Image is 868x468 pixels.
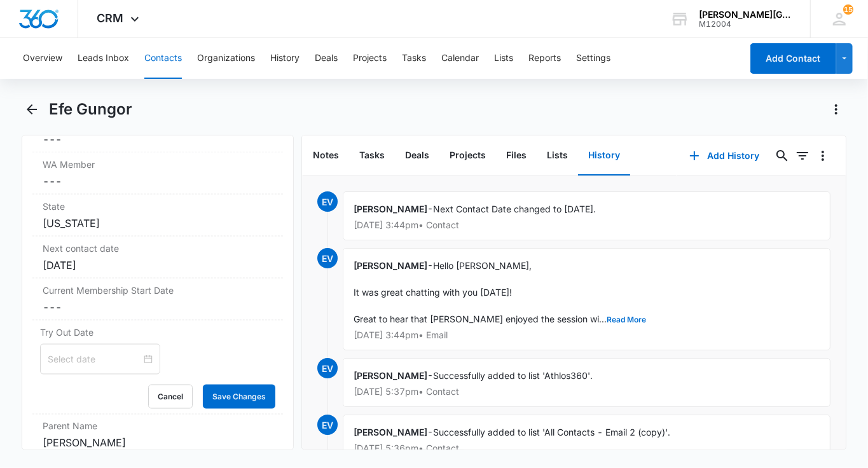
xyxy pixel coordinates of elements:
span: EV [317,358,338,378]
h1: Efe Gungor [49,100,132,119]
div: notifications count [843,4,853,15]
div: - [343,248,830,350]
button: Back [22,99,41,120]
span: EV [317,191,338,212]
span: Next Contact Date changed to [DATE]. [433,203,596,214]
button: Projects [353,38,387,79]
button: History [270,38,300,79]
button: Overview [23,38,62,79]
div: WA Member--- [32,153,283,195]
button: Projects [439,136,496,175]
p: [DATE] 5:37pm • Contact [354,387,820,396]
input: Select date [48,352,141,366]
label: Parent Name [43,420,273,433]
button: Actions [826,99,846,120]
dd: --- [43,132,273,147]
button: Lists [494,38,513,79]
button: Leads Inbox [78,38,129,79]
button: Search... [772,146,792,166]
div: account name [699,10,792,20]
label: Current Membership Start Date [43,284,273,297]
div: account id [699,20,792,29]
span: Hello [PERSON_NAME], It was great chatting with you [DATE]! Great to hear that [PERSON_NAME] enjo... [354,260,646,324]
dd: --- [43,174,273,189]
span: EV [317,248,338,268]
span: Successfully added to list 'Athlos360'. [433,370,593,381]
label: Next contact date [43,242,273,255]
div: Parent Name[PERSON_NAME] [32,415,283,457]
button: Calendar [441,38,479,79]
button: Lists [537,136,578,175]
button: Reports [528,38,561,79]
button: Deals [395,136,439,175]
button: Cancel [148,385,193,409]
span: EV [317,415,338,435]
dd: --- [43,299,273,315]
button: Read More [607,316,646,324]
button: Save Changes [203,385,275,409]
p: [DATE] 3:44pm • Contact [354,221,820,230]
div: - [343,415,830,464]
button: Add History [677,141,772,171]
span: [PERSON_NAME] [354,203,427,214]
div: [DATE] [43,258,273,273]
div: Next contact date[DATE] [32,237,283,279]
label: WA Member [43,158,273,171]
div: - [343,191,830,240]
span: [PERSON_NAME] [354,370,427,381]
div: Current Membership Start Date--- [32,279,283,320]
button: Add Contact [750,43,836,74]
span: CRM [97,11,124,25]
button: Filters [792,146,813,166]
button: Files [496,136,537,175]
button: Organizations [197,38,255,79]
span: 15 [843,4,853,15]
button: Tasks [349,136,395,175]
button: Settings [576,38,610,79]
label: State [43,200,273,213]
div: [PERSON_NAME] [43,436,273,451]
button: History [578,136,630,175]
p: [DATE] 3:44pm • Email [354,331,820,340]
button: Contacts [144,38,182,79]
span: Successfully added to list 'All Contacts - Email 2 (copy)'. [433,427,670,437]
p: [DATE] 5:36pm • Contact [354,444,820,453]
button: Notes [303,136,349,175]
div: [US_STATE] [43,216,273,231]
span: [PERSON_NAME] [354,260,427,271]
button: Overflow Menu [813,146,833,166]
label: Try Out Date [40,326,275,339]
div: State[US_STATE] [32,195,283,237]
div: - [343,358,830,407]
button: Deals [315,38,338,79]
button: Tasks [402,38,426,79]
span: [PERSON_NAME] [354,427,427,437]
